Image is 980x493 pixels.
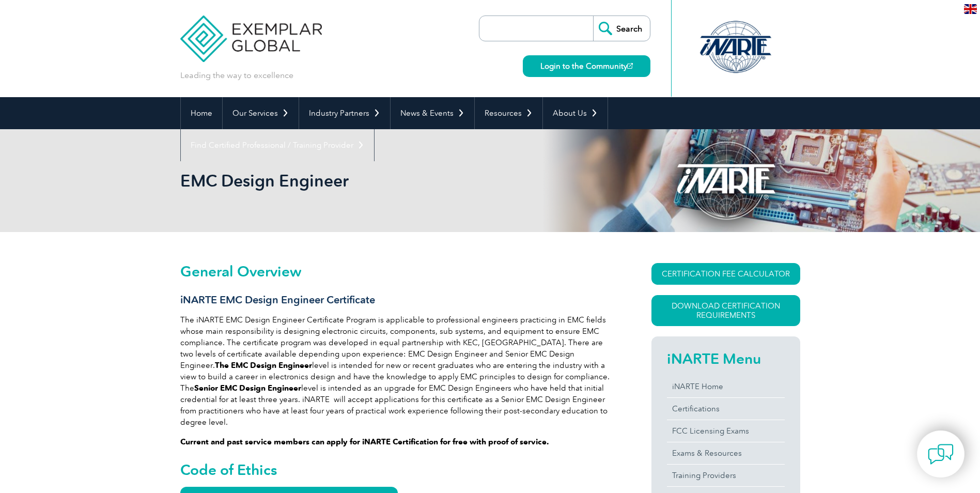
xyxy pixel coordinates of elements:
strong: Current and past service members can apply for iNARTE Certification for free with proof of service. [180,437,549,446]
a: Download Certification Requirements [651,295,800,326]
a: Resources [475,97,542,129]
h2: General Overview [180,263,614,280]
a: Exams & Resources [667,442,785,464]
img: open_square.png [627,63,633,69]
h1: EMC Design Engineer [180,171,577,191]
a: About Us [543,97,608,129]
strong: Senior EMC Design Engineer [194,383,301,393]
a: Find Certified Professional / Training Provider [181,129,374,161]
input: Search [593,16,650,41]
p: Leading the way to excellence [180,70,293,81]
a: FCC Licensing Exams [667,420,785,442]
a: Home [181,97,222,129]
a: Certifications [667,398,785,420]
a: Our Services [223,97,299,129]
strong: The EMC Design Engineer [215,361,312,370]
a: Training Providers [667,465,785,486]
h2: iNARTE Menu [667,350,785,367]
a: News & Events [391,97,474,129]
img: contact-chat.png [928,441,954,467]
img: en [964,4,977,14]
h2: Code of Ethics [180,461,614,478]
a: iNARTE Home [667,376,785,397]
a: CERTIFICATION FEE CALCULATOR [651,263,800,285]
p: The iNARTE EMC Design Engineer Certificate Program is applicable to professional engineers practi... [180,314,614,428]
h3: iNARTE EMC Design Engineer Certificate [180,294,614,306]
a: Industry Partners [299,97,390,129]
a: Login to the Community [523,55,650,77]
